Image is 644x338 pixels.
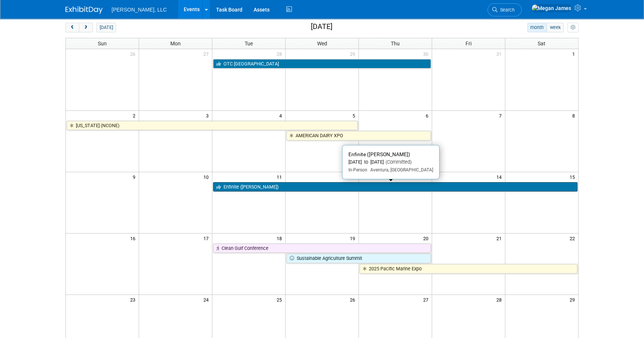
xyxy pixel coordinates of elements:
[317,41,327,46] span: Wed
[203,49,212,58] span: 27
[213,59,431,69] a: OTC [GEOGRAPHIC_DATA]
[348,167,367,173] span: In-Person
[496,49,505,58] span: 31
[203,172,212,181] span: 10
[203,295,212,304] span: 24
[571,49,578,58] span: 1
[349,295,358,304] span: 26
[349,234,358,243] span: 19
[129,234,139,243] span: 16
[496,295,505,304] span: 28
[570,25,575,30] i: Personalize Calendar
[129,49,139,58] span: 26
[384,159,412,165] span: (Committed)
[132,172,139,181] span: 9
[391,41,400,46] span: Thu
[203,234,212,243] span: 17
[276,49,285,58] span: 28
[65,23,79,32] button: prev
[360,264,577,274] a: 2025 Pacific Marine Expo
[569,172,578,181] span: 15
[132,111,139,120] span: 2
[531,4,571,12] img: Megan James
[352,111,358,120] span: 5
[286,254,431,263] a: Sustainable Agriculture Summit
[98,41,107,46] span: Sun
[569,234,578,243] span: 22
[487,3,522,16] a: Search
[425,111,432,120] span: 6
[422,295,432,304] span: 27
[527,23,547,32] button: month
[170,41,181,46] span: Mon
[422,234,432,243] span: 20
[79,23,93,32] button: next
[569,295,578,304] span: 29
[349,49,358,58] span: 29
[278,111,285,120] span: 4
[311,23,332,31] h2: [DATE]
[422,49,432,58] span: 30
[65,6,103,14] img: ExhibitDay
[276,234,285,243] span: 18
[112,7,167,13] span: [PERSON_NAME], LLC
[129,295,139,304] span: 23
[276,295,285,304] span: 25
[276,172,285,181] span: 11
[496,172,505,181] span: 14
[67,121,358,131] a: [US_STATE] (NCONE)
[571,111,578,120] span: 8
[348,159,433,165] div: [DATE] to [DATE]
[498,7,515,13] span: Search
[213,244,431,253] a: Clean Gulf Conference
[466,41,471,46] span: Fri
[245,41,253,46] span: Tue
[348,151,410,157] span: Enfinite ([PERSON_NAME])
[205,111,212,120] span: 3
[498,111,505,120] span: 7
[547,23,564,32] button: week
[496,234,505,243] span: 21
[286,131,431,141] a: AMERICAN DAIRY XPO
[567,23,579,32] button: myCustomButton
[213,182,577,192] a: Enfinite ([PERSON_NAME])
[538,41,545,46] span: Sat
[367,167,433,173] span: Aventura, [GEOGRAPHIC_DATA]
[96,23,116,32] button: [DATE]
